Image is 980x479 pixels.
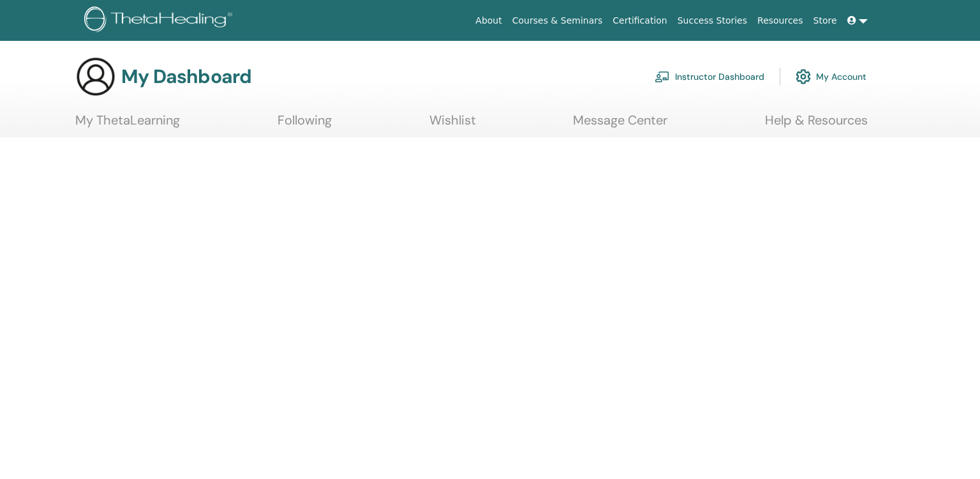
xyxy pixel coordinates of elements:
[470,9,507,33] a: About
[808,9,842,33] a: Store
[84,6,237,35] img: logo.png
[278,112,332,137] a: Following
[121,65,251,88] h3: My Dashboard
[429,112,476,137] a: Wishlist
[655,71,670,82] img: chalkboard-teacher.svg
[607,9,672,33] a: Certification
[752,9,808,33] a: Resources
[796,63,866,91] a: My Account
[573,112,667,137] a: Message Center
[75,56,116,97] img: generic-user-icon.jpg
[655,63,764,91] a: Instructor Dashboard
[75,112,180,137] a: My ThetaLearning
[765,112,868,137] a: Help & Resources
[507,9,608,33] a: Courses & Seminars
[672,9,752,33] a: Success Stories
[796,66,811,87] img: cog.svg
